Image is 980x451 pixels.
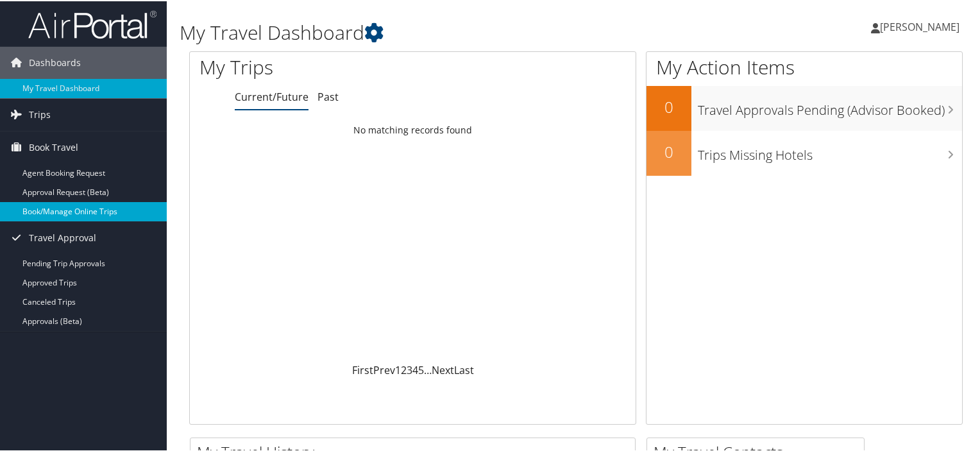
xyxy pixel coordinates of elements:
a: Last [454,362,474,376]
h1: My Action Items [646,53,962,80]
h3: Trips Missing Hotels [698,139,962,163]
span: … [424,362,432,376]
a: 0Trips Missing Hotels [646,130,962,174]
a: Past [317,89,339,103]
a: [PERSON_NAME] [871,6,972,45]
a: 3 [407,362,412,376]
a: 1 [395,362,401,376]
a: Current/Future [235,89,308,103]
span: Trips [29,98,51,130]
a: 2 [401,362,407,376]
h2: 0 [646,95,691,117]
h2: 0 [646,140,691,162]
span: [PERSON_NAME] [880,19,959,33]
a: 5 [418,362,424,376]
span: Book Travel [29,130,78,162]
a: 4 [412,362,418,376]
span: Dashboards [29,46,81,78]
h1: My Trips [199,53,441,80]
a: Next [432,362,454,376]
a: Prev [373,362,395,376]
a: First [352,362,373,376]
h1: My Travel Dashboard [180,18,708,45]
span: Travel Approval [29,221,96,253]
img: airportal-logo.png [28,8,156,38]
h3: Travel Approvals Pending (Advisor Booked) [698,94,962,118]
td: No matching records found [190,117,636,140]
a: 0Travel Approvals Pending (Advisor Booked) [646,85,962,130]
